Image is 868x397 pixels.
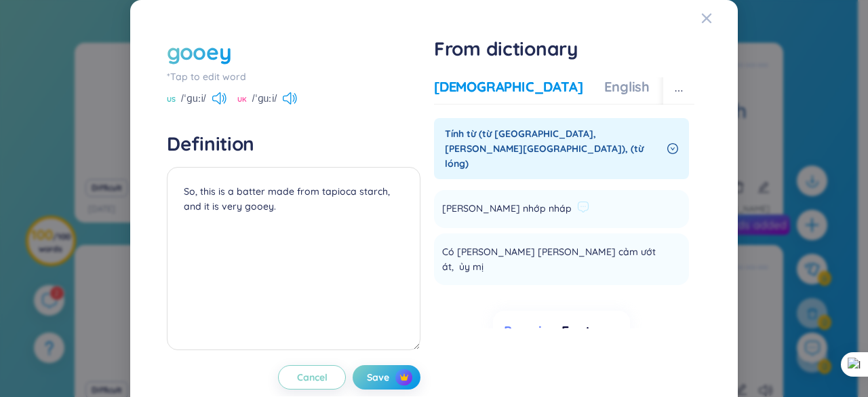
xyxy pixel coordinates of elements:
[504,322,561,339] span: Premium
[237,94,247,105] span: UK
[434,77,583,96] div: [DEMOGRAPHIC_DATA]
[445,126,662,171] span: Tính từ (từ [GEOGRAPHIC_DATA],[PERSON_NAME][GEOGRAPHIC_DATA]), (từ lóng)
[167,94,176,105] span: US
[399,373,409,382] img: crown icon
[167,69,420,84] div: *Tap to edit word
[442,244,663,274] span: Có [PERSON_NAME] [PERSON_NAME] cảm ướt át, ủy mị
[667,143,678,154] span: right-circle
[663,77,694,105] button: ellipsis
[167,37,231,67] div: gooey
[434,37,694,61] h1: From dictionary
[674,86,684,96] span: ellipsis
[167,132,420,156] h4: Definition
[181,91,206,106] span: /ˈɡuːi/
[297,371,328,384] span: Cancel
[167,167,420,350] textarea: So, this is a batter made from tapioca starch, and it is very gooey.
[604,77,650,96] div: English
[442,201,572,217] span: [PERSON_NAME] nhớp nháp
[367,371,389,384] span: Save
[504,322,618,341] div: Feature
[252,91,277,106] span: /ˈɡuːi/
